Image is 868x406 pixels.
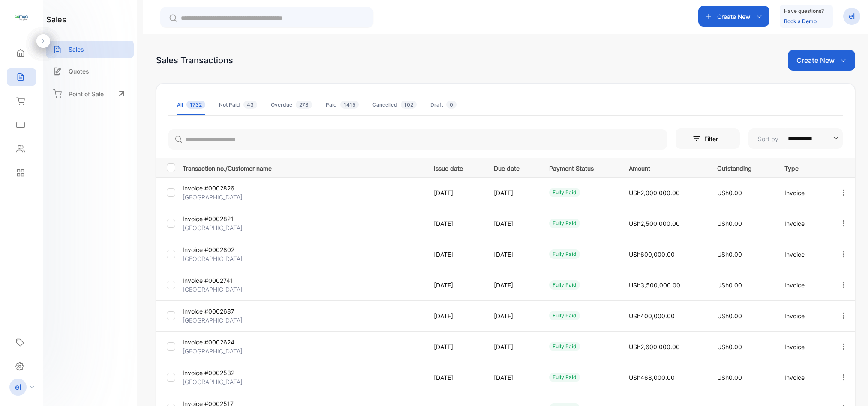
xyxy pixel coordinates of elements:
p: Invoice [784,311,822,320]
a: Quotes [46,62,134,80]
div: fully paid [549,342,580,351]
iframe: LiveChat chat widget [832,370,868,406]
p: [DATE] [434,219,476,228]
p: Sort by [758,134,778,143]
span: USh0.00 [717,343,742,350]
p: Amount [629,162,700,173]
span: USh0.00 [717,220,742,227]
button: el [843,6,860,27]
span: 43 [243,101,257,109]
p: Create New [717,12,751,21]
span: 1415 [340,101,359,109]
div: All [177,101,205,109]
button: Create New [788,50,855,71]
span: USh0.00 [717,282,742,289]
div: fully paid [549,280,580,290]
p: [DATE] [434,311,476,320]
p: Quotes [69,67,89,76]
p: [GEOGRAPHIC_DATA] [183,254,263,263]
p: [GEOGRAPHIC_DATA] [183,285,263,294]
a: Book a Demo [784,18,817,24]
span: USh600,000.00 [629,251,675,258]
span: 273 [296,101,312,109]
a: Sales [46,41,134,58]
div: fully paid [549,373,580,382]
p: Invoice #0002741 [183,276,263,285]
div: fully paid [549,311,580,320]
p: Invoice [784,219,822,228]
div: fully paid [549,219,580,228]
div: Paid [326,101,359,109]
p: Due date [494,162,532,173]
button: Sort by [748,128,843,149]
p: [GEOGRAPHIC_DATA] [183,347,263,356]
img: logo [15,11,28,24]
div: Cancelled [372,101,417,109]
button: Create New [698,6,769,27]
p: [DATE] [494,219,532,228]
p: Invoice [784,342,822,351]
div: fully paid [549,249,580,259]
span: 1732 [186,101,205,109]
p: el [849,11,855,22]
p: Invoice #0002821 [183,214,263,223]
div: Draft [430,101,457,109]
span: USh0.00 [717,312,742,320]
span: USh0.00 [717,251,742,258]
p: [DATE] [494,342,532,351]
span: USh0.00 [717,374,742,381]
p: Type [784,162,822,173]
p: Invoice #0002802 [183,245,263,254]
p: Outstanding [717,162,766,173]
p: [DATE] [434,342,476,351]
p: Invoice [784,281,822,290]
p: [DATE] [494,250,532,259]
p: [GEOGRAPHIC_DATA] [183,193,263,202]
p: [DATE] [434,373,476,382]
h1: sales [46,14,66,25]
p: Create New [796,55,835,65]
p: [GEOGRAPHIC_DATA] [183,316,263,325]
p: Issue date [434,162,476,173]
span: USh3,500,000.00 [629,282,680,289]
p: Invoice #0002826 [183,184,263,193]
span: USh2,000,000.00 [629,189,680,196]
p: Invoice #0002532 [183,368,263,377]
span: USh468,000.00 [629,374,675,381]
p: [DATE] [494,311,532,320]
p: Invoice [784,188,822,197]
span: USh2,600,000.00 [629,343,680,350]
a: Point of Sale [46,84,134,103]
span: 0 [446,101,457,109]
span: USh0.00 [717,189,742,196]
p: [DATE] [434,281,476,290]
p: Transaction no./Customer name [183,162,423,173]
div: Overdue [271,101,312,109]
p: Invoice [784,373,822,382]
span: USh400,000.00 [629,312,675,320]
p: [GEOGRAPHIC_DATA] [183,223,263,232]
div: Not Paid [219,101,257,109]
p: Invoice #0002687 [183,307,263,316]
p: [DATE] [494,188,532,197]
p: [DATE] [494,373,532,382]
p: [DATE] [434,250,476,259]
p: Point of Sale [69,89,104,98]
p: Invoice #0002624 [183,338,263,347]
div: fully paid [549,188,580,197]
div: Sales Transactions [156,54,233,67]
p: Invoice [784,250,822,259]
span: USh2,500,000.00 [629,220,680,227]
p: [GEOGRAPHIC_DATA] [183,377,263,386]
p: Have questions? [784,7,824,15]
p: el [15,382,21,393]
p: [DATE] [494,281,532,290]
p: Payment Status [549,162,611,173]
p: Sales [69,45,84,54]
span: 102 [401,101,417,109]
p: [DATE] [434,188,476,197]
